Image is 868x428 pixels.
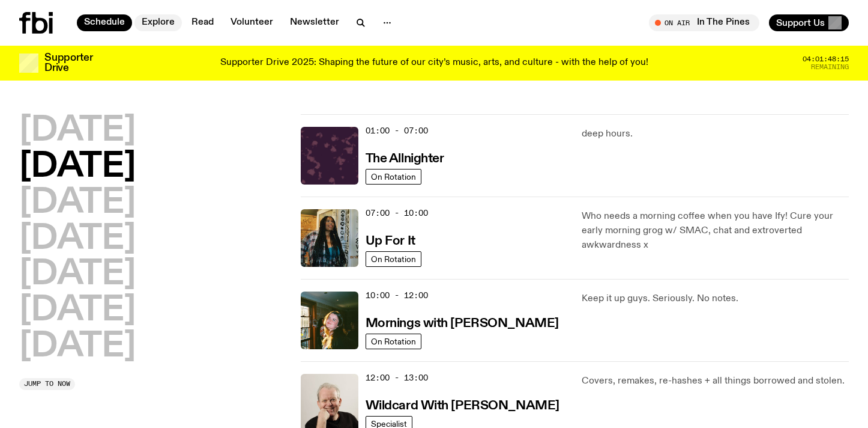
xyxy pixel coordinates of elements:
[184,14,221,31] a: Read
[366,153,444,165] h3: The Allnighter
[803,56,849,63] span: 04:01:48:15
[371,172,416,181] span: On Rotation
[366,372,428,384] span: 12:00 - 13:00
[366,150,444,165] a: The Allnighter
[371,419,407,428] span: Specialist
[776,17,825,28] span: Support Us
[19,222,136,256] button: [DATE]
[44,53,92,73] h3: Supporter Drive
[134,14,182,31] a: Explore
[220,58,648,69] p: Supporter Drive 2025: Shaping the future of our city’s music, arts, and culture - with the help o...
[769,14,849,31] button: Support Us
[366,233,415,248] a: Up For It
[366,400,559,412] h3: Wildcard With [PERSON_NAME]
[366,235,415,248] h3: Up For It
[24,381,70,387] span: Jump to now
[19,114,136,148] button: [DATE]
[366,334,421,349] a: On Rotation
[19,186,136,220] button: [DATE]
[19,330,136,364] button: [DATE]
[366,290,428,301] span: 10:00 - 12:00
[582,209,849,252] p: Who needs a morning coffee when you have Ify! Cure your early morning grog w/ SMAC, chat and extr...
[366,315,559,330] a: Mornings with [PERSON_NAME]
[649,14,759,31] button: On AirIn The Pines
[19,150,136,184] button: [DATE]
[366,397,559,412] a: Wildcard With [PERSON_NAME]
[19,258,136,292] button: [DATE]
[366,207,428,219] span: 07:00 - 10:00
[19,294,136,328] button: [DATE]
[301,209,358,267] img: Ify - a Brown Skin girl with black braided twists, looking up to the side with her tongue stickin...
[77,14,132,31] a: Schedule
[283,14,346,31] a: Newsletter
[366,125,428,136] span: 01:00 - 07:00
[366,251,421,267] a: On Rotation
[811,64,849,70] span: Remaining
[366,169,421,185] a: On Rotation
[301,292,358,349] img: Freya smiles coyly as she poses for the image.
[582,292,849,306] p: Keep it up guys. Seriously. No notes.
[371,254,416,263] span: On Rotation
[19,378,75,390] button: Jump to now
[366,317,559,330] h3: Mornings with [PERSON_NAME]
[223,14,280,31] a: Volunteer
[371,337,416,346] span: On Rotation
[582,127,849,141] p: deep hours.
[582,374,849,388] p: Covers, remakes, re-hashes + all things borrowed and stolen.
